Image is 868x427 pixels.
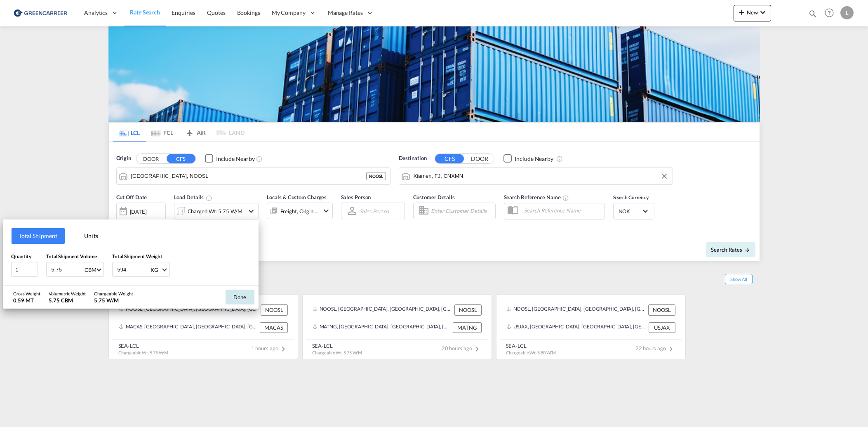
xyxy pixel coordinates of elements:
[12,228,65,244] button: Total Shipment
[11,253,31,260] span: Quantity
[94,290,133,297] div: Chargeable Weight
[85,267,96,273] div: CBM
[46,253,97,260] span: Total Shipment Volume
[11,262,38,277] input: Qty
[13,290,40,297] div: Gross Weight
[49,290,86,297] div: Volumetric Weight
[226,290,254,304] button: Done
[151,267,158,273] div: KG
[112,253,162,260] span: Total Shipment Weight
[65,228,118,244] button: Units
[117,262,150,276] input: Enter weight
[94,297,133,304] div: 5.75 W/M
[49,297,86,304] div: 5.75 CBM
[51,262,84,276] input: Enter volume
[13,297,40,304] div: 0.59 MT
